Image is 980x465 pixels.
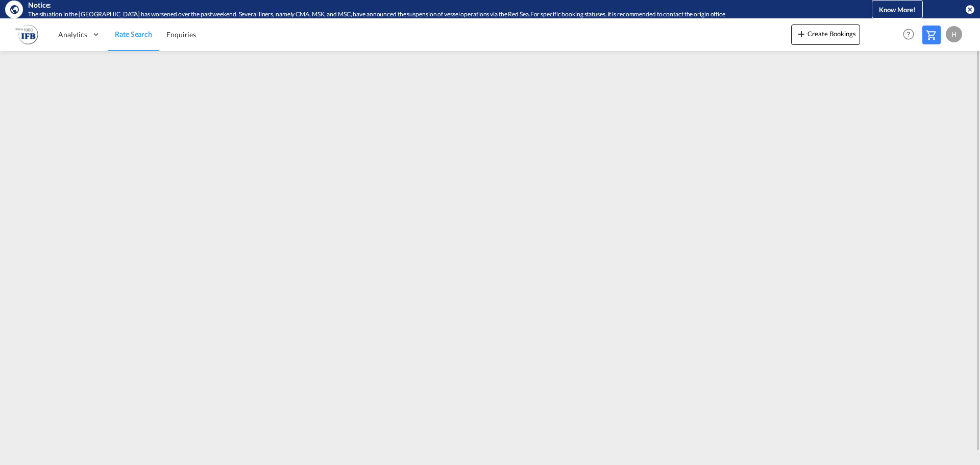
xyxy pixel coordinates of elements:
div: Help [900,26,922,44]
md-icon: icon-earth [9,4,19,14]
div: The situation in the Red Sea has worsened over the past weekend. Several liners, namely CMA, MSK,... [28,10,829,19]
a: Enquiries [159,18,203,51]
div: H [946,26,962,42]
span: Analytics [58,30,87,40]
span: Help [900,26,917,43]
span: Rate Search [115,30,152,38]
img: b628ab10256c11eeb52753acbc15d091.png [15,23,38,46]
span: Enquiries [166,30,196,39]
a: Rate Search [108,18,159,51]
span: Know More! [879,6,916,14]
button: icon-plus 400-fgCreate Bookings [791,25,860,45]
button: icon-close-circle [965,4,975,14]
md-icon: icon-plus 400-fg [795,28,807,40]
div: Analytics [51,18,108,51]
